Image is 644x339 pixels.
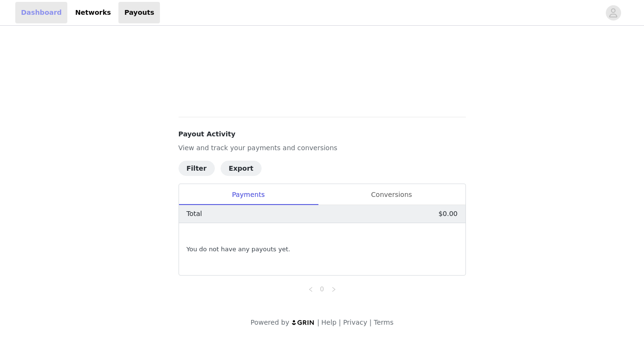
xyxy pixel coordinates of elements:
[187,209,202,219] p: Total
[179,161,215,176] button: Filter
[69,2,116,23] a: Networks
[251,318,289,326] span: Powered by
[328,283,339,295] li: Next Page
[291,319,315,326] img: logo
[370,318,372,326] span: |
[179,143,466,153] p: View and track your payments and conversions
[318,184,465,205] div: Conversions
[118,2,160,23] a: Payouts
[317,283,328,295] li: 0
[317,284,327,294] a: 0
[374,318,393,326] a: Terms
[179,129,466,139] h4: Payout Activity
[308,287,314,292] i: icon: left
[338,318,341,326] span: |
[179,184,318,205] div: Payments
[321,318,337,326] a: Help
[305,283,317,295] li: Previous Page
[221,161,262,176] button: Export
[438,209,457,219] p: $0.00
[609,5,618,21] div: avatar
[317,318,319,326] span: |
[331,287,337,292] i: icon: right
[15,2,67,23] a: Dashboard
[187,245,290,254] span: You do not have any payouts yet.
[343,318,368,326] a: Privacy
